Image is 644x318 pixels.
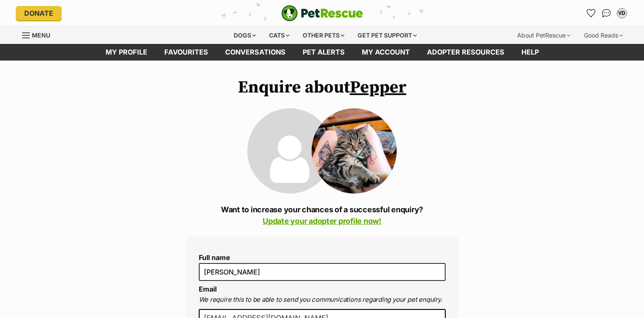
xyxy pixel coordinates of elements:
[16,6,62,20] a: Donate
[600,6,613,20] a: Conversations
[199,263,446,281] input: E.g. Jimmy Chew
[297,27,350,44] div: Other pets
[418,44,513,61] a: Adopter resources
[350,77,406,98] a: Pepper
[584,6,629,20] ul: Account quick links
[352,27,423,44] div: Get pet support
[97,44,156,61] a: My profile
[263,27,295,44] div: Cats
[156,44,217,61] a: Favourites
[199,285,217,293] label: Email
[312,108,397,194] img: Pepper
[618,9,626,17] div: VD
[217,44,294,61] a: conversations
[281,5,363,21] img: logo-e224e6f780fb5917bec1dbf3a21bbac754714ae5b6737aabdf751b685950b380.svg
[578,27,629,44] div: Good Reads
[199,254,446,261] label: Full name
[22,27,56,42] a: Menu
[615,6,629,20] button: My account
[353,44,418,61] a: My account
[513,44,547,61] a: Help
[511,27,576,44] div: About PetRescue
[263,217,381,225] a: Update your adopter profile now!
[294,44,353,61] a: Pet alerts
[32,32,50,39] span: Menu
[602,9,611,17] img: chat-41dd97257d64d25036548639549fe6c8038ab92f7586957e7f3b1b290dea8141.svg
[186,204,458,227] p: Want to increase your chances of a successful enquiry?
[186,78,458,97] h1: Enquire about
[281,5,363,21] a: PetRescue
[228,27,262,44] div: Dogs
[584,6,598,20] a: Favourites
[199,295,446,305] p: We require this to be able to send you communications regarding your pet enquiry.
